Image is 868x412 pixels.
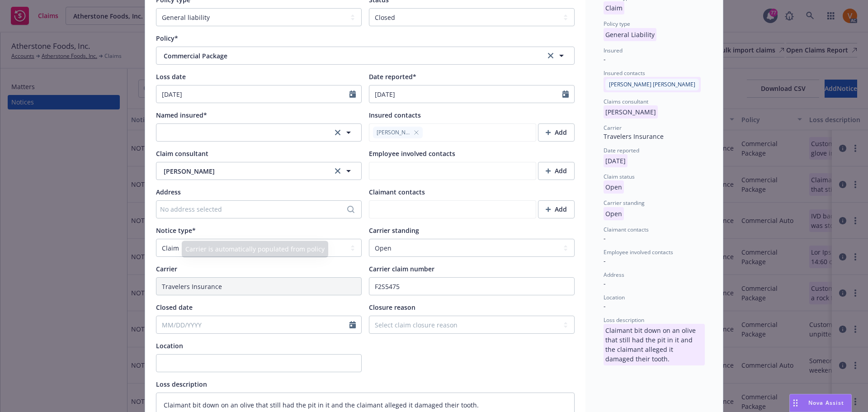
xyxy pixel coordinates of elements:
span: Claimant bit down on an olive that still had the pit in it and the claimant alleged it damaged th... [604,326,705,335]
span: - [604,256,606,265]
button: No address selected [156,200,362,218]
span: Date reported* [369,72,416,81]
span: Loss description [156,380,207,388]
span: [PERSON_NAME] [PERSON_NAME] [604,80,701,88]
span: Claims consultant [604,98,648,105]
a: clear selection [332,127,343,138]
svg: Calendar [349,90,356,98]
span: - [604,234,606,242]
span: Closure reason [369,303,415,312]
span: Named insured* [156,111,207,119]
p: [PERSON_NAME] [604,105,658,118]
span: Claimant contacts [604,226,649,233]
button: Add [538,123,575,142]
span: [PERSON_NAME] [164,166,325,176]
span: Date reported [604,147,639,154]
span: Insured [604,47,623,54]
span: [PERSON_NAME] [377,128,410,137]
div: Add [546,124,567,141]
span: [DATE] [604,156,627,165]
span: Policy type [604,20,630,28]
p: Open [604,180,624,194]
svg: Calendar [349,321,356,328]
span: Carrier [156,265,177,273]
span: Nova Assist [808,399,844,407]
span: Claim status [604,173,635,180]
span: [PERSON_NAME] [604,108,658,116]
button: [PERSON_NAME]clear selection [156,162,362,180]
span: Claimant contacts [369,188,425,196]
span: Open [604,183,624,191]
span: Carrier claim number [369,265,434,273]
a: clear selection [545,50,556,61]
span: Employee involved contacts [604,248,673,256]
span: Insured contacts [369,111,421,119]
button: Nova Assist [789,394,852,412]
div: Drag to move [790,394,801,412]
svg: Calendar [562,90,569,98]
button: Add [538,162,575,180]
span: Location [604,294,625,301]
span: [PERSON_NAME] [PERSON_NAME] [609,81,695,89]
span: Location [156,341,183,350]
span: Commercial Package [164,51,517,61]
span: Closed date [156,303,193,312]
span: - [604,302,606,310]
p: [DATE] [604,154,627,167]
span: Address [156,188,181,196]
span: Employee involved contacts [369,149,455,158]
span: Carrier standing [604,199,645,207]
button: Add [538,200,575,218]
div: Travelers Insurance [604,132,705,141]
span: - [604,279,606,288]
p: Open [604,207,624,220]
span: - [604,55,606,63]
span: Loss date [156,72,186,81]
p: Claim [604,1,624,14]
span: Loss description [604,316,644,324]
span: Notice type* [156,226,196,235]
span: Claim [604,4,624,12]
div: Add [546,201,567,218]
span: Claim consultant [156,149,208,158]
a: clear selection [332,166,343,176]
p: Claimant bit down on an olive that still had the pit in it and the claimant alleged it damaged th... [604,324,705,365]
div: No address selected [160,204,349,214]
span: Policy* [156,34,178,43]
input: MM/DD/YYYY [156,85,349,103]
span: Address [604,271,624,279]
span: Open [604,209,624,218]
span: Insured contacts [604,69,645,77]
button: Commercial Packageclear selection [156,47,575,65]
div: Add [546,162,567,180]
input: MM/DD/YYYY [156,316,349,333]
input: MM/DD/YYYY [369,85,562,103]
svg: Search [347,206,354,213]
span: Carrier [604,124,622,132]
span: General Liability [604,30,656,39]
span: Carrier standing [369,226,419,235]
button: clear selection [156,123,362,142]
p: General Liability [604,28,656,41]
